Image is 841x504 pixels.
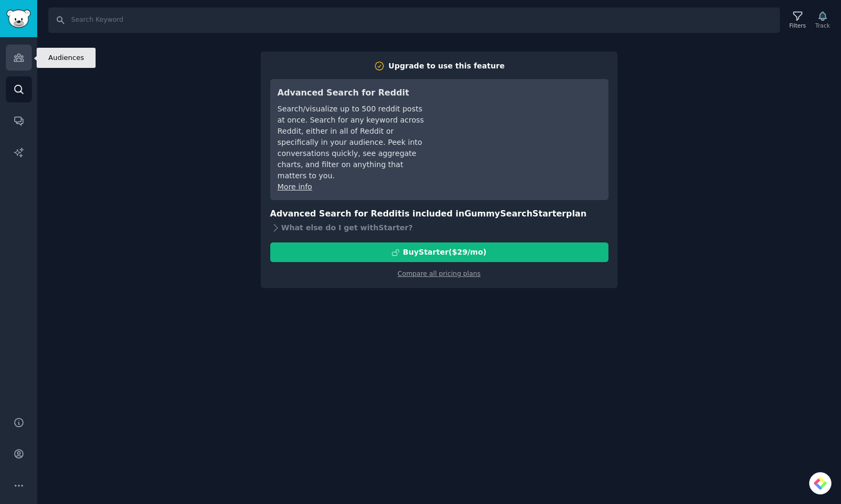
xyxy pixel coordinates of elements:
[6,10,31,28] img: GummySearch logo
[278,183,312,191] a: More info
[270,207,608,221] h3: Advanced Search for Reddit is included in plan
[270,220,608,235] div: What else do I get with Starter ?
[389,60,505,72] div: Upgrade to use this feature
[48,7,780,33] input: Search Keyword
[270,242,608,262] button: BuyStarter($29/mo)
[442,86,601,166] iframe: YouTube video player
[278,103,427,181] div: Search/visualize up to 500 reddit posts at once. Search for any keyword across Reddit, either in ...
[398,270,480,277] a: Compare all pricing plans
[465,208,566,219] span: GummySearch Starter
[403,247,486,258] div: Buy Starter ($ 29 /mo )
[789,22,806,29] div: Filters
[278,86,427,100] h3: Advanced Search for Reddit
